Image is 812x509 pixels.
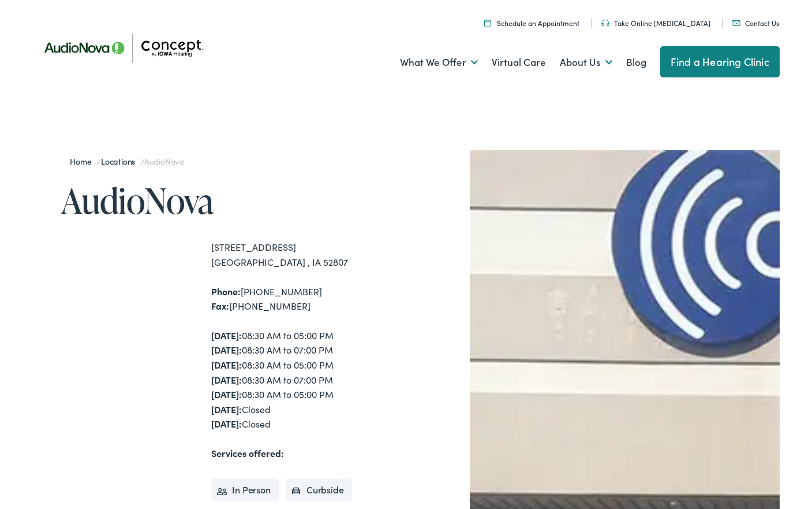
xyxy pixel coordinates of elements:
img: utility icon [732,20,740,26]
li: Curbside [286,478,352,501]
strong: Phone: [211,285,241,298]
strong: [DATE]: [211,403,242,415]
strong: [DATE]: [211,388,242,400]
a: Virtual Care [492,41,546,84]
img: utility icon [601,20,609,27]
strong: [DATE]: [211,373,242,386]
li: In Person [211,478,279,501]
strong: [DATE]: [211,329,242,341]
strong: [DATE]: [211,358,242,371]
a: What We Offer [400,41,478,84]
a: Contact Us [732,18,779,28]
strong: Fax: [211,299,229,312]
div: 08:30 AM to 05:00 PM 08:30 AM to 07:00 PM 08:30 AM to 05:00 PM 08:30 AM to 07:00 PM 08:30 AM to 0... [211,328,406,432]
div: [STREET_ADDRESS] [GEOGRAPHIC_DATA] , IA 52807 [211,240,406,269]
a: Home [70,155,97,167]
a: Take Online [MEDICAL_DATA] [601,18,710,28]
strong: [DATE]: [211,417,242,430]
strong: Services offered: [211,447,284,459]
span: AudioNova [144,155,184,167]
a: Schedule an Appointment [484,18,579,28]
div: [PHONE_NUMBER] [PHONE_NUMBER] [211,284,406,314]
a: Find a Hearing Clinic [660,46,780,77]
a: About Us [560,41,612,84]
strong: [DATE]: [211,343,242,356]
a: Locations [101,155,141,167]
h1: AudioNova [61,181,406,220]
img: A calendar icon to schedule an appointment at Concept by Iowa Hearing. [484,19,491,27]
a: Blog [626,41,646,84]
span: / / [70,155,184,167]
